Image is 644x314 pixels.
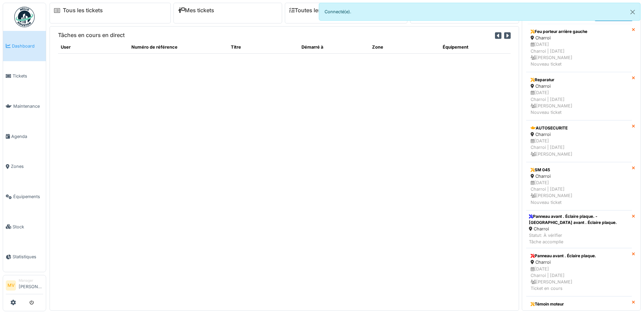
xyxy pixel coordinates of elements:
[19,278,43,283] div: Manager
[129,41,228,53] th: Numéro de référence
[531,77,627,83] div: Reparatur
[526,72,632,120] a: Reparatur Charroi [DATE]Charroi | [DATE] [PERSON_NAME]Nouveau ticket
[13,254,43,260] span: Statistiques
[369,41,440,53] th: Zone
[526,162,632,210] a: SM 045 Charroi [DATE]Charroi | [DATE] [PERSON_NAME]Nouveau ticket
[63,7,103,14] a: Tous les tickets
[531,29,627,35] div: Feu porteur arrière gauche
[529,232,629,245] div: Statut: À vérifier Tâche accomplie
[289,7,340,14] a: Toutes les tâches
[11,133,43,140] span: Agenda
[14,7,35,27] img: Badge_color-CXgf-gQk.svg
[3,152,46,182] a: Zones
[13,103,43,109] span: Maintenance
[531,179,627,206] div: [DATE] Charroi | [DATE] [PERSON_NAME] Nouveau ticket
[526,210,632,248] a: Panneau avant . Éclaire plaque. - [GEOGRAPHIC_DATA] avant . Éclaire plaque. Charroi Statut: À vér...
[6,280,16,291] li: MV
[526,120,632,162] a: AUTOSECURITE Charroi [DATE]Charroi | [DATE] [PERSON_NAME]
[531,259,627,265] div: Charroi
[526,248,632,296] a: Panneau avant . Éclaire plaque. Charroi [DATE]Charroi | [DATE] [PERSON_NAME]Ticket en cours
[3,212,46,242] a: Stock
[531,266,627,292] div: [DATE] Charroi | [DATE] [PERSON_NAME] Ticket en cours
[228,41,299,53] th: Titre
[531,253,627,259] div: Panneau avant . Éclaire plaque.
[12,43,43,49] span: Dashboard
[531,167,627,173] div: SM 045
[61,45,71,50] span: translation missing: fr.shared.user
[3,121,46,152] a: Agenda
[178,7,214,14] a: Mes tickets
[531,35,627,41] div: Charroi
[13,73,43,79] span: Tickets
[531,89,627,116] div: [DATE] Charroi | [DATE] [PERSON_NAME] Nouveau ticket
[11,163,43,170] span: Zones
[531,138,627,157] div: [DATE] Charroi | [DATE] [PERSON_NAME]
[531,125,627,131] div: AUTOSECURITE
[319,3,641,21] div: Connecté(e).
[531,83,627,89] div: Charroi
[3,61,46,91] a: Tickets
[3,181,46,212] a: Équipements
[531,41,627,67] div: [DATE] Charroi | [DATE] [PERSON_NAME] Nouveau ticket
[299,41,369,53] th: Démarré à
[58,32,125,38] h6: Tâches en cours en direct
[3,31,46,61] a: Dashboard
[529,213,629,226] div: Panneau avant . Éclaire plaque. - [GEOGRAPHIC_DATA] avant . Éclaire plaque.
[19,278,43,293] li: [PERSON_NAME]
[3,91,46,121] a: Maintenance
[625,3,640,21] button: Close
[13,224,43,230] span: Stock
[13,193,43,200] span: Équipements
[526,24,632,72] a: Feu porteur arrière gauche Charroi [DATE]Charroi | [DATE] [PERSON_NAME]Nouveau ticket
[529,226,629,232] div: Charroi
[531,301,627,307] div: Témoin moteur
[440,41,511,53] th: Équipement
[531,173,627,179] div: Charroi
[3,242,46,272] a: Statistiques
[6,278,43,294] a: MV Manager[PERSON_NAME]
[531,131,627,138] div: Charroi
